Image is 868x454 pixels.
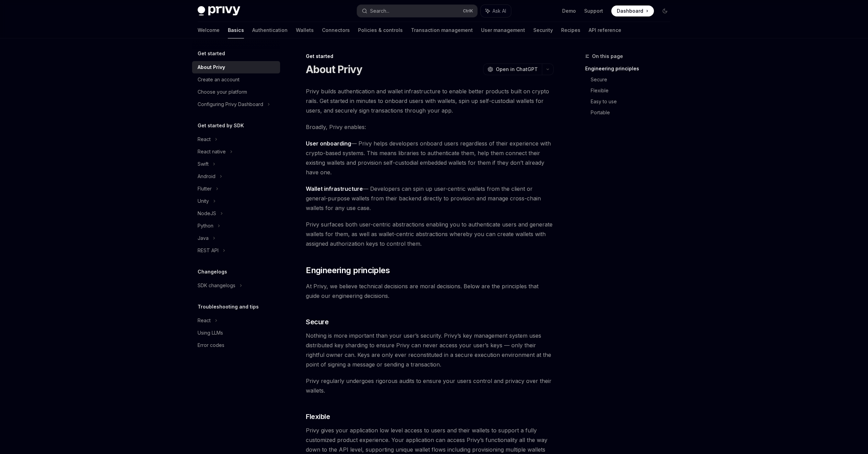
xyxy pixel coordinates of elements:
a: User management [481,22,525,38]
a: Easy to use [591,96,676,107]
span: Ask AI [492,8,506,14]
span: Flexible [306,412,330,421]
strong: Wallet infrastructure [306,185,363,192]
a: Security [533,22,553,38]
div: Choose your platform [198,88,247,96]
div: About Privy [198,63,225,71]
a: Recipes [561,22,580,38]
span: — Privy helps developers onboard users regardless of their experience with crypto-based systems. ... [306,139,554,177]
span: On this page [592,52,623,60]
div: Flutter [198,185,212,193]
div: Python [198,222,213,230]
strong: User onboarding [306,140,351,147]
a: Create an account [192,73,280,86]
a: Flexible [591,85,676,96]
a: Wallets [296,22,314,38]
a: Support [584,8,603,14]
span: At Privy, we believe technical decisions are moral decisions. Below are the principles that guide... [306,281,554,301]
a: Using LLMs [192,327,280,339]
a: Connectors [322,22,350,38]
div: Configuring Privy Dashboard [198,100,263,108]
a: Secure [591,74,676,85]
a: Portable [591,107,676,118]
span: Privy builds authentication and wallet infrastructure to enable better products built on crypto r... [306,86,554,115]
h5: Changelogs [198,268,227,276]
h5: Get started [198,49,225,58]
span: Secure [306,317,329,327]
a: Basics [228,22,244,38]
span: Broadly, Privy enables: [306,122,554,132]
span: Ctrl K [463,8,473,14]
a: Choose your platform [192,86,280,98]
div: Swift [198,160,209,168]
span: — Developers can spin up user-centric wallets from the client or general-purpose wallets from the... [306,184,554,213]
div: Using LLMs [198,329,223,337]
a: Error codes [192,339,280,351]
a: Welcome [198,22,220,38]
div: Java [198,234,209,242]
div: REST API [198,246,219,255]
button: Ask AI [481,5,511,17]
span: Open in ChatGPT [496,66,538,73]
span: Nothing is more important than your user’s security. Privy’s key management system uses distribut... [306,331,554,369]
div: Android [198,172,215,181]
div: SDK changelogs [198,281,235,290]
a: Dashboard [611,5,654,16]
a: Policies & controls [358,22,403,38]
button: Toggle dark mode [659,5,670,16]
div: NodeJS [198,209,216,218]
a: API reference [589,22,621,38]
a: Demo [562,8,576,14]
a: About Privy [192,61,280,73]
button: Open in ChatGPT [483,63,542,75]
h1: About Privy [306,63,362,75]
div: React [198,316,211,325]
span: Dashboard [617,8,643,14]
div: Get started [306,53,554,60]
a: Engineering principles [585,63,676,74]
div: Search... [370,7,389,15]
button: Search...CtrlK [357,5,477,17]
img: dark logo [198,6,240,16]
h5: Get started by SDK [198,121,244,130]
a: Authentication [252,22,288,38]
a: Transaction management [411,22,473,38]
div: React [198,135,211,143]
div: React native [198,148,226,156]
div: Unity [198,197,209,205]
div: Error codes [198,341,224,349]
h5: Troubleshooting and tips [198,303,259,311]
span: Privy surfaces both user-centric abstractions enabling you to authenticate users and generate wal... [306,220,554,248]
span: Privy regularly undergoes rigorous audits to ensure your users control and privacy over their wal... [306,376,554,395]
div: Create an account [198,75,240,84]
span: Engineering principles [306,265,390,276]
